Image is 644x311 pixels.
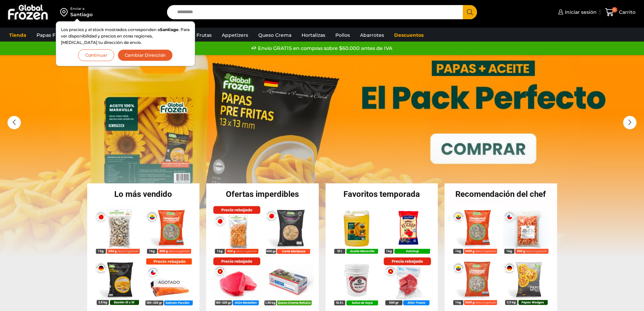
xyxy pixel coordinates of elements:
span: Carrito [617,9,636,16]
div: Enviar a [70,6,93,11]
button: Cambiar Dirección [118,49,173,61]
div: Next slide [623,116,637,129]
a: Abarrotes [357,29,387,42]
a: Queso Crema [255,29,295,42]
h2: Ofertas imperdibles [206,190,319,198]
span: Iniciar sesión [563,9,597,16]
p: Agotado [153,277,184,287]
strong: Santiago [160,27,178,32]
div: Previous slide [7,116,21,129]
img: address-field-icon.svg [60,6,70,18]
p: Los precios y el stock mostrados corresponden a . Para ver disponibilidad y precios en otras regi... [61,26,190,46]
a: Tienda [6,29,30,42]
a: Hortalizas [298,29,329,42]
a: Appetizers [218,29,252,42]
h2: Recomendación del chef [445,190,557,198]
a: Papas Fritas [33,29,69,42]
div: Santiago [70,11,93,18]
button: Search button [463,5,477,19]
a: Descuentos [391,29,427,42]
a: 0 Carrito [603,4,637,20]
h2: Favoritos temporada [326,190,438,198]
a: Pollos [332,29,353,42]
a: Iniciar sesión [556,5,597,19]
span: 0 [612,7,617,12]
h2: Lo más vendido [87,190,200,198]
button: Continuar [78,49,114,61]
